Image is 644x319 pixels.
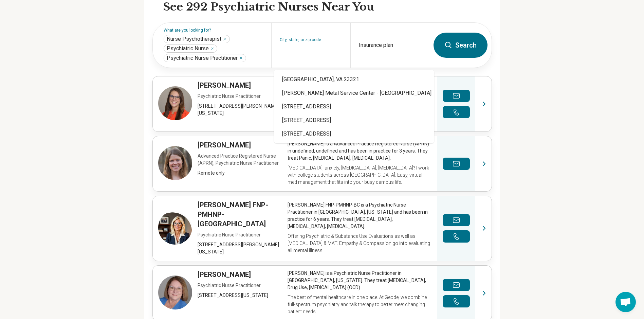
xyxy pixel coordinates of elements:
div: Nurse Psychotherapist [164,35,230,43]
button: Search [434,33,487,58]
button: Send a message [443,214,470,226]
button: Nurse Psychotherapist [223,37,227,41]
button: Psychiatric Nurse Practitioner [239,56,243,60]
button: Send a message [443,90,470,102]
span: Psychiatric Nurse Practitioner [167,55,238,61]
div: Suggestions [274,70,434,143]
div: [STREET_ADDRESS] [274,113,434,127]
div: [STREET_ADDRESS] [274,127,434,141]
span: Psychiatric Nurse [167,45,209,52]
div: [GEOGRAPHIC_DATA], VA 23321 [274,73,434,86]
div: [STREET_ADDRESS] [274,100,434,113]
button: Psychiatric Nurse [210,47,214,51]
div: [PERSON_NAME] Metal Service Center - [GEOGRAPHIC_DATA] [274,86,434,100]
button: Send a message [443,279,470,291]
button: Make a phone call [443,106,470,118]
label: What are you looking for? [164,28,263,32]
button: Make a phone call [443,295,470,307]
div: Psychiatric Nurse [164,45,217,53]
div: Open chat [615,292,636,312]
span: Nurse Psychotherapist [167,36,221,42]
div: Psychiatric Nurse Practitioner [164,54,246,62]
button: Make a phone call [443,230,470,243]
button: Send a message [443,158,470,170]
